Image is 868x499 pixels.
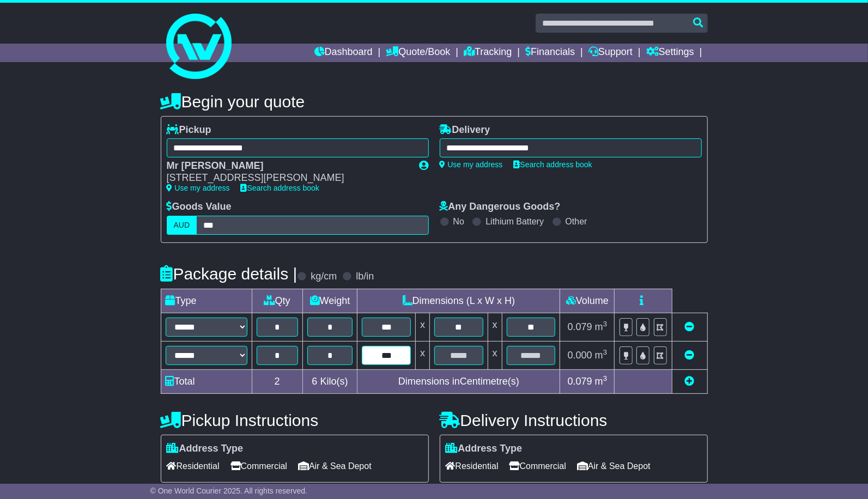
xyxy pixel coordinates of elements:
sup: 3 [603,348,608,356]
label: kg/cm [311,271,337,283]
span: 0.079 [568,376,592,387]
span: 0.079 [568,321,592,332]
h4: Package details | [161,265,298,283]
a: Dashboard [314,44,373,62]
label: Delivery [440,124,490,136]
a: Tracking [464,44,512,62]
span: Air & Sea Depot [298,458,372,474]
a: Search address book [241,184,319,192]
span: 0.000 [568,350,592,361]
a: Support [588,44,633,62]
td: x [416,313,430,341]
td: Dimensions (L x W x H) [357,289,560,313]
td: x [488,313,502,341]
h4: Pickup Instructions [161,411,429,429]
a: Add new item [685,376,695,387]
td: Dimensions in Centimetre(s) [357,370,560,394]
td: x [488,341,502,369]
label: Pickup [167,124,211,136]
label: No [453,216,464,227]
span: Commercial [509,458,566,474]
sup: 3 [603,374,608,382]
label: Lithium Battery [485,216,544,227]
div: [STREET_ADDRESS][PERSON_NAME] [167,172,409,184]
span: m [595,376,608,387]
label: Address Type [446,443,523,455]
td: x [416,341,430,369]
a: Quote/Book [386,44,450,62]
a: Search address book [514,160,592,169]
label: Any Dangerous Goods? [440,201,561,213]
a: Use my address [167,184,230,192]
label: lb/in [356,271,374,283]
span: Commercial [230,458,287,474]
td: Weight [302,289,357,313]
span: Residential [446,458,499,474]
span: m [595,350,608,361]
sup: 3 [603,320,608,328]
span: m [595,321,608,332]
label: Address Type [167,443,244,455]
div: Mr [PERSON_NAME] [167,160,409,172]
td: Type [161,289,252,313]
td: Qty [252,289,302,313]
label: AUD [167,216,197,235]
a: Remove this item [685,321,695,332]
td: Volume [560,289,615,313]
a: Remove this item [685,350,695,361]
a: Use my address [440,160,503,169]
td: Kilo(s) [302,370,357,394]
span: Residential [167,458,220,474]
span: © One World Courier 2025. All rights reserved. [150,486,308,495]
h4: Begin your quote [161,93,708,111]
td: 2 [252,370,302,394]
a: Settings [646,44,694,62]
td: Total [161,370,252,394]
span: 6 [312,376,317,387]
a: Financials [525,44,575,62]
span: Air & Sea Depot [577,458,651,474]
label: Other [566,216,587,227]
label: Goods Value [167,201,232,213]
h4: Delivery Instructions [440,411,708,429]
